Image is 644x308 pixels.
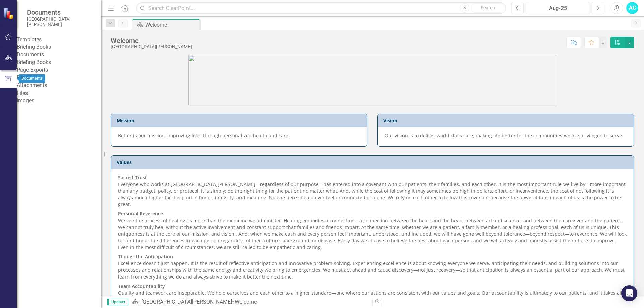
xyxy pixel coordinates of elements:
[118,252,627,282] p: Excellence doesn't just happen. It is the result of reflective anticipation and innovative proble...
[621,285,637,301] div: Open Intercom Messenger
[471,3,504,13] button: Search
[118,210,163,217] strong: Personal Reverence
[118,174,627,209] p: Everyone who works at [GEOGRAPHIC_DATA][PERSON_NAME]—regardless of our purpose—has entered into a...
[117,118,364,123] h3: Mission
[118,253,173,260] strong: Thoughtful Anticipation
[111,44,192,49] div: [GEOGRAPHIC_DATA][PERSON_NAME]
[17,43,101,51] a: Briefing Books
[3,8,15,19] img: ClearPoint Strategy
[17,51,101,59] div: Documents
[19,74,45,83] div: Documents
[17,59,101,66] a: Briefing Books
[385,132,627,139] p: Our vision is to deliver world class care; making life better for the communities we are privileg...
[27,8,94,16] span: Documents
[17,89,101,97] a: Files
[118,132,360,139] p: Better is our mission, improving lives through personalized health and care.
[481,5,495,10] span: Search
[526,2,590,14] button: Aug-25
[118,283,165,289] strong: Team Accountability
[626,2,638,14] button: AC
[17,97,101,105] a: Images
[118,282,627,304] p: Quality and teamwork are inseparable. We hold ourselves and each other to a higher standard—one w...
[136,2,506,14] input: Search ClearPoint...
[118,209,627,252] p: We see the process of healing as more than the medicine we administer. Healing embodies a connect...
[17,66,101,74] a: Page Exports
[118,174,147,181] strong: Sacred Trust
[141,299,232,305] a: [GEOGRAPHIC_DATA][PERSON_NAME]
[383,118,630,123] h3: Vision
[17,36,101,44] div: Templates
[132,298,367,306] div: »
[145,21,198,29] div: Welcome
[27,16,94,27] small: [GEOGRAPHIC_DATA][PERSON_NAME]
[111,37,192,44] div: Welcome
[117,160,630,165] h3: Values
[107,299,128,305] span: Updater
[528,4,588,12] div: Aug-25
[235,299,257,305] div: Welcome
[17,74,101,82] div: Files
[188,55,556,105] img: SJRMC%20new%20logo%203.jpg
[17,82,101,89] a: Attachments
